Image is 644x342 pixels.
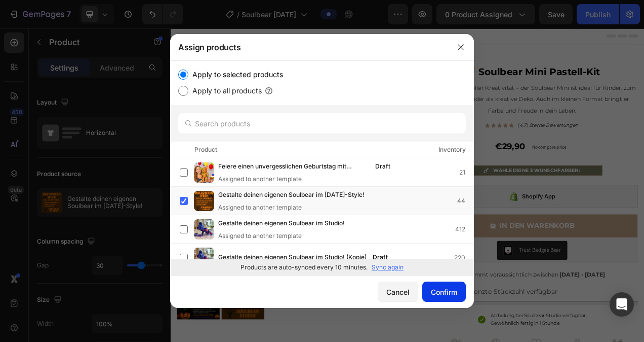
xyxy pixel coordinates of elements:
[447,279,501,290] div: Trust Badges Bear
[188,69,283,81] label: Apply to selected products
[194,162,214,183] img: product-img
[414,179,525,186] strong: WÄHLE DEINE 3 WUNSCHFARBEN:
[194,219,214,240] img: product-img
[240,263,368,272] p: Products are auto-synced every 10 minutes.
[459,167,473,178] div: 21
[431,287,457,297] div: Confirm
[218,218,345,229] span: Gestalte deinen eigenen Soulbear im Studio!
[376,48,551,63] strong: 🌈 Soulbear Mini Pastell-Kit
[422,247,518,260] div: IN DEN WARENKORB
[464,150,508,156] p: No compare price
[416,144,456,159] div: €29,90
[194,248,214,268] img: product-img
[378,282,418,302] button: Cancel
[218,252,367,263] span: Gestalte deinen eigenen Soulbear im Studio! (Kopie)
[427,279,439,291] img: CLDR_q6erfwCEAE=.png
[218,231,361,241] div: Assigned to another template
[218,203,381,212] div: Assigned to another template
[178,113,466,133] input: Search products
[419,273,509,297] button: Trust Badges Bear
[372,263,404,272] p: Sync again
[451,210,494,222] div: Shopify App
[170,34,448,60] div: Assign products
[386,287,410,297] div: Cancel
[218,190,365,201] span: Gestalte deinen eigenen Soulbear im [DATE]-Style!
[218,175,411,184] div: Assigned to another template
[610,292,634,317] div: Open Intercom Messenger
[330,72,597,111] span: Klein, süß und voller Kreativität – der Soulbear Mini ist ideal für Kinder, zum Verschenken oder ...
[170,60,474,275] div: />
[422,282,466,302] button: Confirm
[438,145,466,155] div: Inventory
[455,224,473,234] div: 412
[328,238,599,269] button: IN DEN WARENKORB
[499,312,557,321] span: [DATE] - [DATE]
[329,312,497,321] span: Dein Soulbear kommt voraussichtlich zwischen
[369,252,392,262] div: Draft
[188,85,262,97] label: Apply to all products
[454,253,473,263] div: 220
[445,121,523,128] span: (4,7) Sterne Bewertungen
[371,161,394,172] div: Draft
[194,145,217,155] div: Product
[457,196,473,206] div: 44
[194,191,214,211] img: product-img
[218,161,369,173] span: Feiere einen unvergesslichen Geburtstag mit Soulbear!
